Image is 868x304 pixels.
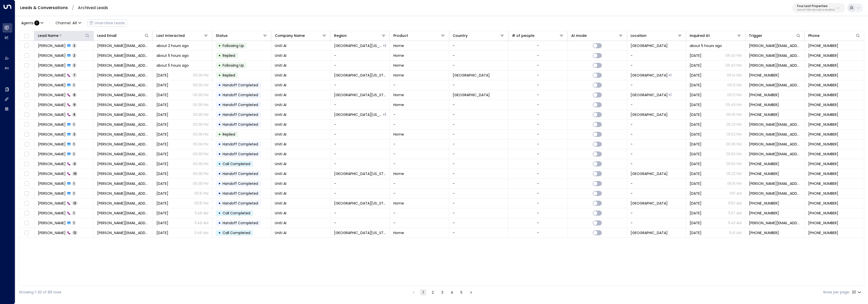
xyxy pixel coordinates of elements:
[334,92,386,97] span: Central Texas
[749,92,779,97] span: +12532612671
[627,80,686,90] td: -
[749,151,801,157] span: kerric@getuniti.com
[439,289,445,295] button: Go to page 3
[449,289,455,295] button: Go to page 4
[97,102,149,107] span: kerric@getuniti.com
[627,218,686,228] td: -
[690,161,701,166] span: Yesterday
[749,112,779,117] span: +12532612671
[97,161,149,166] span: kerric@getuniti.com
[627,139,686,149] td: -
[193,102,208,107] p: 06:38 PM
[156,161,168,166] span: Yesterday
[97,33,149,39] div: Lead Email
[72,6,74,10] li: /
[223,63,244,68] span: Following Up
[223,83,258,88] span: Handoff Completed
[218,61,221,70] div: •
[808,112,838,117] span: +12532612671
[97,151,149,157] span: kerric@getuniti.com
[72,21,77,25] span: All
[390,80,449,90] td: -
[453,33,468,39] div: Country
[725,63,742,68] p: 06:40 PM
[38,132,66,137] span: Kerric Knowles
[627,189,686,198] td: -
[453,92,490,97] span: United States
[23,151,30,157] span: Toggle select row
[725,53,742,58] p: 06:40 PM
[537,132,539,137] div: -
[331,80,390,90] td: -
[53,19,83,27] button: Channel:All
[38,102,66,107] span: Kerric Knowles
[72,73,77,77] span: 7
[275,83,286,88] span: Uniti AI
[97,43,149,48] span: kerric@getuniti.com
[449,110,508,119] td: -
[512,33,564,39] div: # of people
[331,100,390,110] td: -
[393,132,404,137] span: Home
[749,132,801,137] span: kerric@getuniti.com
[668,92,671,97] div: Fannin Meadows
[223,53,235,58] span: Replied
[537,102,539,107] div: -
[23,131,30,138] span: Toggle select row
[193,122,208,127] p: 06:38 PM
[38,33,59,39] div: Lead Name
[334,43,382,48] span: Central Michigan
[331,120,390,129] td: -
[808,73,838,78] span: +12532612671
[808,33,820,39] div: Phone
[223,92,258,97] span: Handoff Completed
[458,289,465,295] button: Go to page 5
[218,71,221,80] div: •
[193,92,208,97] p: 06:38 PM
[690,53,701,58] span: Yesterday
[571,33,623,39] div: AI mode
[390,149,449,159] td: -
[393,53,404,58] span: Home
[690,33,710,39] div: Inquired At
[156,112,168,117] span: Yesterday
[53,19,83,27] span: Channel:
[430,289,436,295] button: Go to page 2
[72,53,76,58] span: 2
[627,159,686,169] td: -
[537,122,539,127] div: -
[390,139,449,149] td: -
[690,102,701,107] span: Yesterday
[223,43,244,48] span: Following Up
[97,73,149,78] span: kerric@getuniti.com
[420,289,426,295] button: page 1
[393,33,445,39] div: Product
[331,179,390,188] td: -
[390,218,449,228] td: -
[156,92,168,97] span: Yesterday
[23,112,30,118] span: Toggle select row
[690,43,722,48] span: about 5 hours ago
[218,150,221,158] div: •
[449,159,508,169] td: -
[218,100,221,109] div: •
[97,142,149,147] span: kerric@getuniti.com
[223,151,258,157] span: Handoff Completed
[156,83,168,88] span: Yesterday
[749,33,762,39] div: Trigger
[38,161,66,166] span: Kerric Knowles
[808,102,838,107] span: +12532612671
[631,33,646,39] div: Location
[390,189,449,198] td: -
[690,122,701,127] span: Yesterday
[156,33,208,39] div: Last Interacted
[275,112,286,117] span: Uniti AI
[808,63,838,68] span: +12532612671
[393,73,404,78] span: Home
[808,83,838,88] span: +12532612671
[690,63,701,68] span: Yesterday
[156,33,185,39] div: Last Interacted
[223,122,258,127] span: Handoff Completed
[808,142,838,147] span: +12532612671
[449,179,508,188] td: -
